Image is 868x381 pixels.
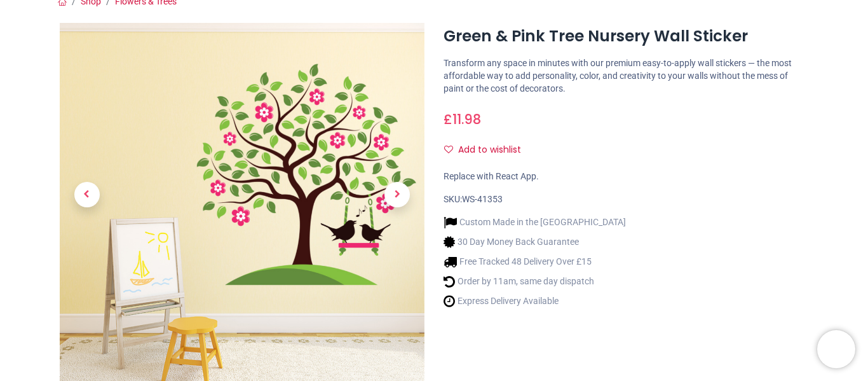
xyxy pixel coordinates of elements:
[370,74,424,314] a: Next
[462,194,503,204] span: WS-41353
[444,170,809,183] div: Replace with React App.
[444,145,453,154] i: Add to wishlist
[444,25,809,47] h1: Green & Pink Tree Nursery Wall Sticker
[817,330,855,368] iframe: Brevo live chat
[444,275,626,288] li: Order by 11am, same day dispatch
[444,139,532,161] button: Add to wishlistAdd to wishlist
[60,74,114,314] a: Previous
[444,294,626,308] li: Express Delivery Available
[452,110,481,128] span: 11.98
[384,182,410,207] span: Next
[444,255,626,268] li: Free Tracked 48 Delivery Over £15
[444,57,809,95] p: Transform any space in minutes with our premium easy-to-apply wall stickers — the most affordable...
[444,216,626,229] li: Custom Made in the [GEOGRAPHIC_DATA]
[74,182,100,207] span: Previous
[444,110,481,128] span: £
[444,193,809,206] div: SKU:
[444,235,626,249] li: 30 Day Money Back Guarantee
